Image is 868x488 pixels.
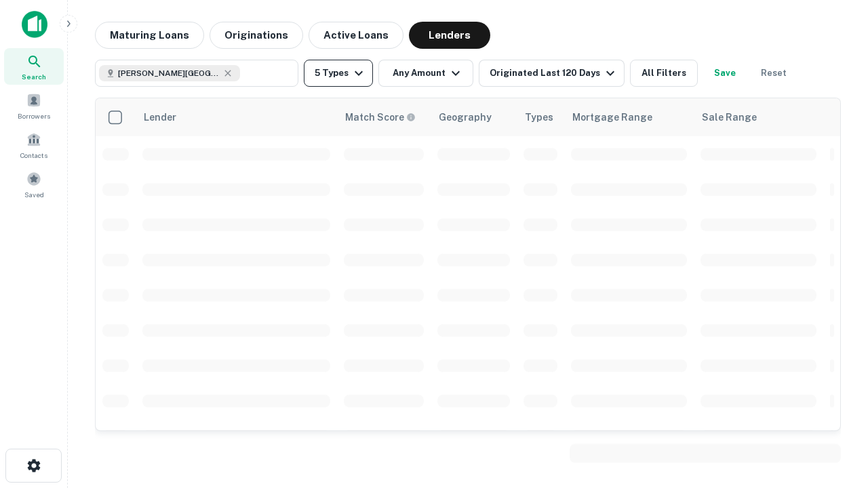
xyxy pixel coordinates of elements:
button: All Filters [630,60,698,87]
button: Any Amount [378,60,473,87]
span: Search [22,71,46,82]
th: Types [517,98,564,136]
span: [PERSON_NAME][GEOGRAPHIC_DATA], [GEOGRAPHIC_DATA] [118,67,220,79]
span: Borrowers [18,110,50,121]
div: Lender [144,109,176,125]
th: Geography [431,98,517,136]
th: Capitalize uses an advanced AI algorithm to match your search with the best lender. The match sco... [337,98,431,136]
th: Lender [136,98,337,136]
button: Save your search to get updates of matches that match your search criteria. [703,60,747,87]
span: Saved [24,189,44,200]
h6: Match Score [345,110,413,125]
button: Reset [752,60,795,87]
div: Types [525,109,553,125]
iframe: Chat Widget [800,380,868,445]
button: Maturing Loans [95,22,204,49]
button: Originated Last 120 Days [479,60,625,87]
a: Search [4,48,64,85]
th: Mortgage Range [564,98,694,136]
div: Sale Range [702,109,757,125]
th: Sale Range [694,98,823,136]
div: Originated Last 120 Days [490,65,618,81]
div: Geography [439,109,492,125]
button: Active Loans [309,22,403,49]
a: Contacts [4,127,64,163]
button: 5 Types [304,60,373,87]
a: Borrowers [4,87,64,124]
span: Contacts [20,150,47,161]
button: Lenders [409,22,490,49]
a: Saved [4,166,64,203]
div: Capitalize uses an advanced AI algorithm to match your search with the best lender. The match sco... [345,110,416,125]
button: Originations [210,22,303,49]
img: capitalize-icon.png [22,11,47,38]
div: Mortgage Range [572,109,652,125]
